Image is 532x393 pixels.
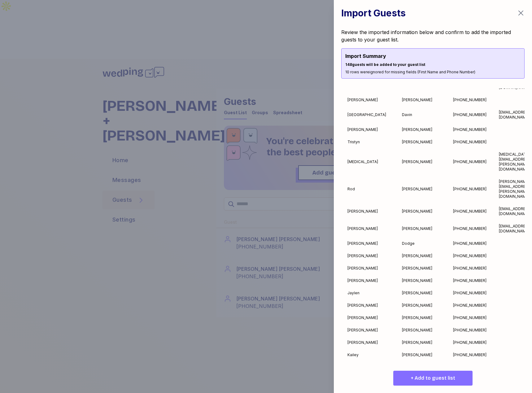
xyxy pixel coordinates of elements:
[341,287,396,299] td: Jaylen
[396,299,447,312] td: [PERSON_NAME]
[393,371,473,386] button: + Add to guest list
[447,336,493,349] td: [PHONE_NUMBER]
[447,237,493,250] td: [PHONE_NUMBER]
[345,52,521,60] div: Import Summary
[396,312,447,324] td: [PERSON_NAME]
[396,106,447,123] td: Davin
[341,262,396,274] td: [PERSON_NAME]
[396,148,447,175] td: [PERSON_NAME]
[341,123,396,136] td: [PERSON_NAME]
[447,94,493,106] td: [PHONE_NUMBER]
[411,374,455,382] span: + Add to guest list
[447,287,493,299] td: [PHONE_NUMBER]
[447,106,493,123] td: [PHONE_NUMBER]
[396,274,447,287] td: [PERSON_NAME]
[396,123,447,136] td: [PERSON_NAME]
[341,136,396,148] td: Tristyn
[341,28,525,79] div: Review the imported information below and confirm to add the imported guests to your guest list.
[447,299,493,312] td: [PHONE_NUMBER]
[341,220,396,237] td: [PERSON_NAME]
[396,175,447,203] td: [PERSON_NAME]
[396,287,447,299] td: [PERSON_NAME]
[341,237,396,250] td: [PERSON_NAME]
[396,94,447,106] td: [PERSON_NAME]
[396,349,447,361] td: [PERSON_NAME]
[396,336,447,349] td: [PERSON_NAME]
[396,324,447,336] td: [PERSON_NAME]
[341,349,396,361] td: Kailey
[341,94,396,106] td: [PERSON_NAME]
[447,136,493,148] td: [PHONE_NUMBER]
[447,250,493,262] td: [PHONE_NUMBER]
[447,349,493,361] td: [PHONE_NUMBER]
[341,274,396,287] td: [PERSON_NAME]
[447,262,493,274] td: [PHONE_NUMBER]
[341,312,396,324] td: [PERSON_NAME]
[341,7,406,19] h1: Import Guests
[396,237,447,250] td: Dodge
[341,336,396,349] td: [PERSON_NAME]
[396,136,447,148] td: [PERSON_NAME]
[345,70,521,75] div: 10 rows were ignored for missing fields (First Name and Phone Number)
[447,324,493,336] td: [PHONE_NUMBER]
[341,148,396,175] td: [MEDICAL_DATA]
[396,262,447,274] td: [PERSON_NAME]
[345,62,521,67] div: 148 guests will be added to your guest list
[447,220,493,237] td: [PHONE_NUMBER]
[341,250,396,262] td: [PERSON_NAME]
[341,324,396,336] td: [PERSON_NAME]
[447,123,493,136] td: [PHONE_NUMBER]
[341,203,396,220] td: [PERSON_NAME]
[341,175,396,203] td: Rod
[447,175,493,203] td: [PHONE_NUMBER]
[396,250,447,262] td: [PERSON_NAME]
[396,203,447,220] td: [PERSON_NAME]
[341,299,396,312] td: [PERSON_NAME]
[447,274,493,287] td: [PHONE_NUMBER]
[341,106,396,123] td: [GEOGRAPHIC_DATA]
[396,220,447,237] td: [PERSON_NAME]
[447,203,493,220] td: [PHONE_NUMBER]
[447,148,493,175] td: [PHONE_NUMBER]
[447,312,493,324] td: [PHONE_NUMBER]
